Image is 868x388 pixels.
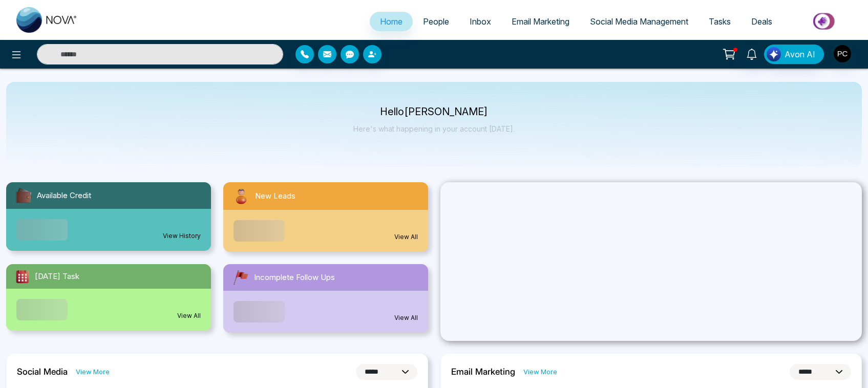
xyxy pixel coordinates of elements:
[459,12,501,31] a: Inbox
[217,182,434,252] a: New LeadsView All
[523,367,557,377] a: View More
[394,313,418,322] a: View All
[423,16,449,27] span: People
[76,367,110,377] a: View More
[580,12,698,31] a: Social Media Management
[470,16,491,27] span: Inbox
[353,124,515,133] p: Here's what happening in your account [DATE].
[413,12,459,31] a: People
[254,272,335,284] span: Incomplete Follow Ups
[698,12,741,31] a: Tasks
[590,16,688,27] span: Social Media Management
[35,271,79,283] span: [DATE] Task
[14,268,31,285] img: todayTask.svg
[741,12,782,31] a: Deals
[512,16,569,27] span: Email Marketing
[751,16,772,27] span: Deals
[394,232,418,242] a: View All
[370,12,413,31] a: Home
[16,7,78,33] img: Nova CRM Logo
[37,190,91,202] span: Available Credit
[451,367,515,377] h2: Email Marketing
[17,367,68,377] h2: Social Media
[231,186,251,206] img: newLeads.svg
[177,311,201,320] a: View All
[255,190,295,202] span: New Leads
[217,264,434,333] a: Incomplete Follow UpsView All
[709,16,731,27] span: Tasks
[353,107,515,116] p: Hello [PERSON_NAME]
[501,12,580,31] a: Email Marketing
[764,45,824,64] button: Avon AI
[14,186,33,205] img: availableCredit.svg
[785,48,815,60] span: Avon AI
[163,231,201,241] a: View History
[380,16,403,27] span: Home
[834,45,851,62] img: User Avatar
[767,47,781,61] img: Lead Flow
[231,268,250,287] img: followUps.svg
[788,10,862,33] img: Market-place.gif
